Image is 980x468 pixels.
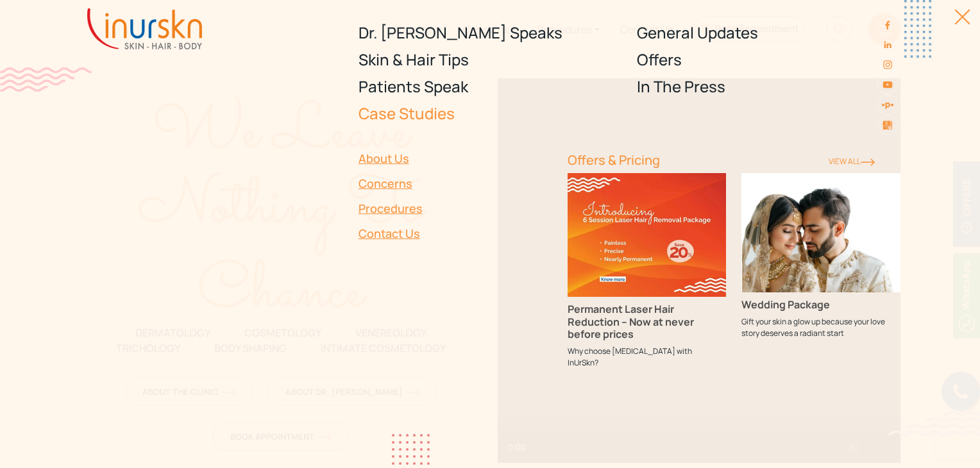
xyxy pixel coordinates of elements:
[568,153,813,168] h6: Offers & Pricing
[861,158,875,166] img: orange-rightarrow
[359,73,622,100] a: Patients Speak
[359,221,552,246] a: Contact Us
[637,19,900,46] a: General Updates
[741,299,900,311] h3: Wedding Package
[87,8,202,49] img: inurskn-logo
[637,46,900,73] a: Offers
[637,73,900,100] a: In The Press
[883,60,893,70] img: instagram
[359,146,552,171] a: About Us
[881,99,893,111] img: sejal-saheta-dermatologist
[568,303,727,340] h3: Permanent Laser Hair Reduction – Now at never before prices
[359,100,622,127] a: Case Studies
[359,19,622,46] a: Dr. [PERSON_NAME] Speaks
[883,79,893,90] img: youtube
[568,346,727,369] p: Why choose [MEDICAL_DATA] with InUrSkn?
[741,173,900,292] img: Wedding Package
[741,316,900,339] p: Gift your skin a glow up because your love story deserves a radiant start
[359,196,552,221] a: Procedures
[829,156,875,167] a: View ALl
[883,40,893,50] img: linkedin
[883,20,893,30] img: facebook
[883,121,893,130] img: Skin-and-Hair-Clinic
[359,171,552,196] a: Concerns
[568,173,727,297] img: Permanent Laser Hair Reduction – Now at never before prices
[359,46,622,73] a: Skin & Hair Tips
